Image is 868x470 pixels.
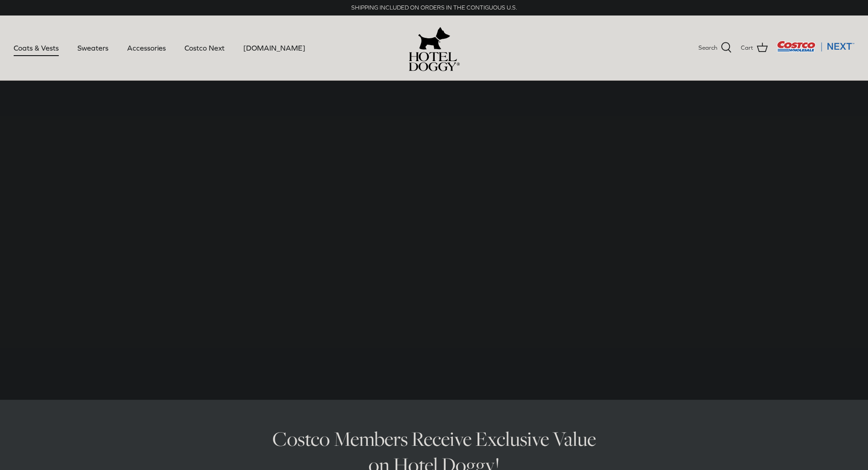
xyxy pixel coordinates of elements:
[5,32,67,63] a: Coats & Vests
[235,32,313,63] a: [DOMAIN_NAME]
[409,52,460,71] img: hoteldoggycom
[418,25,450,52] img: hoteldoggy.com
[176,32,233,63] a: Costco Next
[741,43,753,53] span: Cart
[699,43,717,53] span: Search
[741,42,768,54] a: Cart
[699,42,732,54] a: Search
[119,32,174,63] a: Accessories
[409,25,460,71] a: hoteldoggy.com hoteldoggycom
[69,32,117,63] a: Sweaters
[777,41,854,52] img: Costco Next
[777,46,854,53] a: Visit Costco Next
